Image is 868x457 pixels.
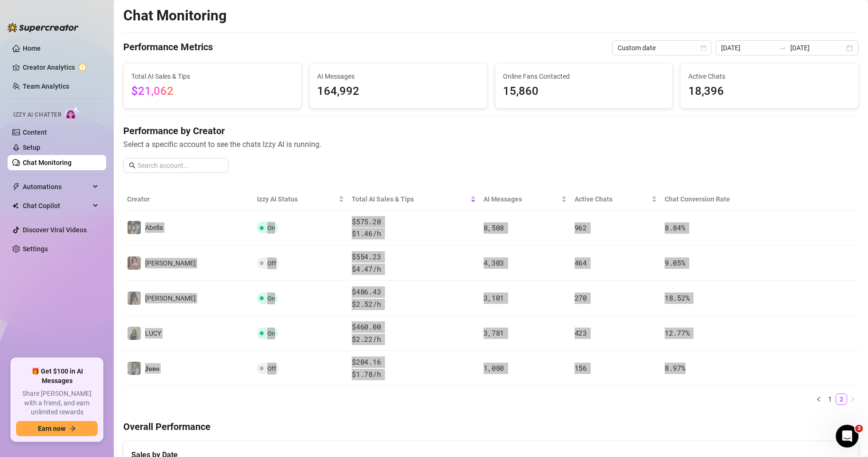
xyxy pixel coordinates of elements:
span: 423 [575,328,587,338]
span: $ 4.47 /h [352,264,475,275]
span: Izzy AI Chatter [13,110,61,119]
img: Abella [128,221,141,234]
span: 3 [855,425,863,432]
span: 9.05 % [665,258,685,267]
span: 12.77 % [665,328,689,338]
span: 464 [575,258,587,267]
button: left [813,393,824,405]
a: Team Analytics [23,82,69,90]
img: AI Chatter [65,107,80,120]
span: On [267,330,275,337]
h4: Performance by Creator [123,124,859,137]
span: Custom date [618,41,706,55]
span: 164,992 [317,82,479,101]
span: arrow-right [69,425,76,432]
span: $ 2.52 /h [352,299,475,310]
span: to [779,44,786,52]
iframe: Intercom live chat [836,425,859,448]
span: [PERSON_NAME] [145,259,196,267]
li: 1 [824,393,836,405]
span: $554.23 [352,251,475,263]
span: 3,101 [484,293,504,302]
span: Izzy AI Status [257,194,337,204]
img: Irene [128,256,141,270]
a: 2 [836,394,847,404]
span: $204.16 [352,356,475,368]
span: Share [PERSON_NAME] with a friend, and earn unlimited rewards [16,389,98,417]
span: 8.84 % [665,223,685,232]
span: 8.97 % [665,363,685,373]
span: $575.20 [352,216,475,228]
span: 270 [575,293,587,302]
span: On [267,295,275,302]
img: LUCY️‍️ [128,327,141,340]
a: Content [23,128,47,136]
input: Start date [721,43,775,53]
span: Online Fans Contacted [503,71,665,82]
li: 2 [836,393,847,405]
span: 𝐉𝐮𝐧𝐨 [145,365,159,372]
li: Previous Page [813,393,824,405]
span: Automations [23,179,90,194]
span: Earn now [38,425,65,432]
img: Chat Copilot [12,202,18,209]
span: $ 2.22 /h [352,334,475,345]
span: thunderbolt [12,183,20,191]
span: 18.52 % [665,293,689,302]
a: Home [23,45,41,52]
img: Gwen [128,292,141,305]
th: AI Messages [480,188,571,210]
button: right [847,393,859,405]
th: Creator [123,188,253,210]
span: right [850,396,856,402]
input: Search account... [137,160,223,171]
span: left [816,396,822,402]
a: 1 [825,394,835,404]
span: $21,062 [131,84,174,98]
a: Settings [23,245,48,253]
span: swap-right [779,44,786,52]
h2: Chat Monitoring [123,7,227,25]
span: calendar [701,45,706,51]
span: Active Chats [575,194,649,204]
span: AI Messages [317,71,479,82]
span: $ 1.78 /h [352,369,475,380]
th: Total AI Sales & Tips [348,188,479,210]
span: Chat Copilot [23,198,90,213]
span: 8,508 [484,223,504,232]
span: Total AI Sales & Tips [352,194,468,204]
span: 4,303 [484,258,504,267]
span: search [129,162,136,169]
h4: Overall Performance [123,420,859,433]
span: Select a specific account to see the chats Izzy AI is running. [123,138,859,150]
span: LUCY️‍️ [145,329,161,337]
span: 3,781 [484,328,504,338]
th: Active Chats [571,188,661,210]
li: Next Page [847,393,859,405]
span: 🎁 Get $100 in AI Messages [16,367,98,385]
span: [PERSON_NAME] [145,294,196,302]
span: 962 [575,223,587,232]
a: Chat Monitoring [23,159,72,166]
img: logo-BBDzfeDw.svg [8,23,79,32]
button: Earn nowarrow-right [16,421,98,436]
h4: Performance Metrics [123,40,213,55]
span: $ 1.46 /h [352,228,475,239]
span: 1,080 [484,363,504,373]
span: On [267,224,275,231]
span: Active Chats [688,71,850,82]
th: Izzy AI Status [253,188,348,210]
th: Chat Conversion Rate [661,188,785,210]
input: End date [790,43,844,53]
span: Off [267,365,276,372]
span: AI Messages [484,194,559,204]
span: 156 [575,363,587,373]
span: Total AI Sales & Tips [131,71,293,82]
span: Abella [145,224,163,231]
span: $460.00 [352,321,475,333]
span: 18,396 [688,82,850,101]
span: 15,860 [503,82,665,101]
a: Discover Viral Videos [23,226,87,234]
span: Off [267,260,276,267]
a: Setup [23,144,40,151]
